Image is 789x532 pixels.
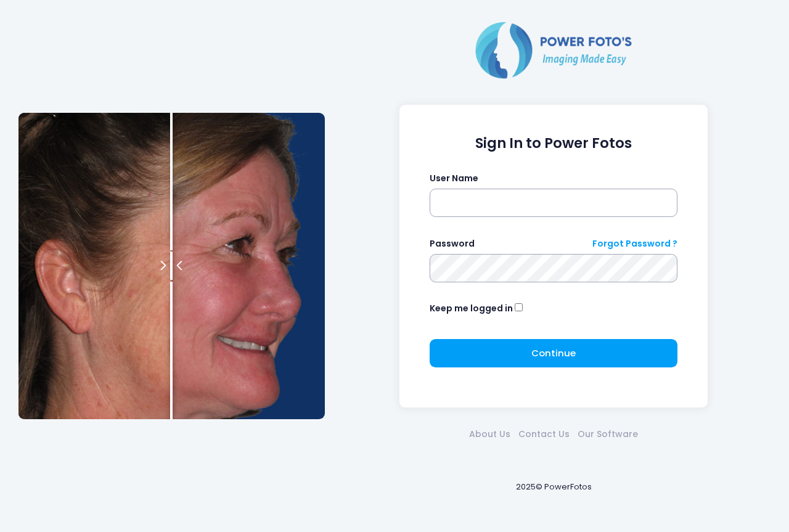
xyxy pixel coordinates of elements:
[515,428,574,441] a: Contact Us
[574,428,642,441] a: Our Software
[430,172,478,185] label: User Name
[465,428,515,441] a: About Us
[430,302,513,315] label: Keep me logged in
[592,237,677,250] a: Forgot Password ?
[470,19,637,81] img: Logo
[430,237,475,250] label: Password
[430,339,678,367] button: Continue
[531,346,576,359] span: Continue
[430,135,678,152] h1: Sign In to Power Fotos
[337,460,771,513] div: 2025© PowerFotos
